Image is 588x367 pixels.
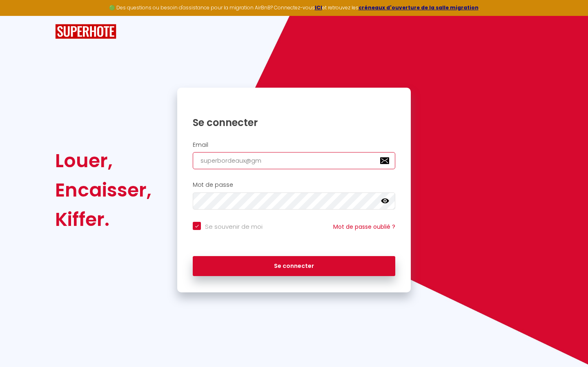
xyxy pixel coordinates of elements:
[55,24,116,39] img: SuperHote logo
[193,116,395,129] h1: Se connecter
[333,223,395,231] a: Mot de passe oublié ?
[7,3,31,28] button: Ouvrir le widget de chat LiveChat
[55,205,151,234] div: Kiffer.
[359,4,479,11] a: créneaux d'ouverture de la salle migration
[55,146,151,175] div: Louer,
[193,256,395,276] button: Se connecter
[315,4,322,11] a: ICI
[193,141,395,148] h2: Email
[193,152,395,169] input: Ton Email
[55,175,151,205] div: Encaisser,
[193,181,395,188] h2: Mot de passe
